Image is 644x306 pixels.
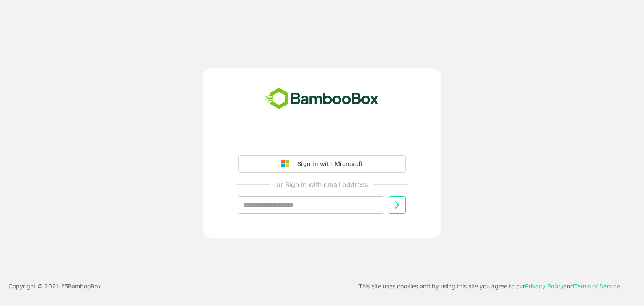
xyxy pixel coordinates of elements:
[276,179,368,189] p: or Sign in with email address
[281,160,293,168] img: google
[358,281,620,291] p: This site uses cookies and by using this site you agree to our and
[238,155,406,173] button: Sign in with Microsoft
[8,281,101,291] p: Copyright © 2021- 25 BambooBox
[234,132,410,150] iframe: Sign in with Google Button
[293,158,363,169] div: Sign in with Microsoft
[574,283,620,290] a: Terms of Service
[260,85,383,113] img: bamboobox
[525,283,563,290] a: Privacy Policy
